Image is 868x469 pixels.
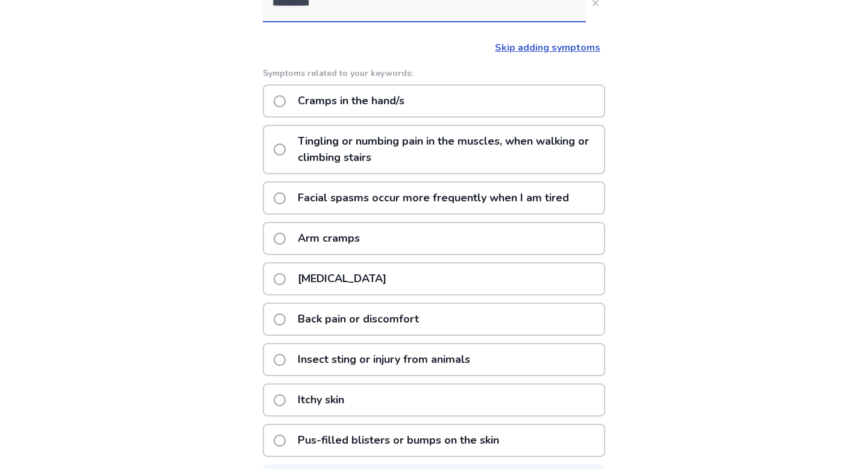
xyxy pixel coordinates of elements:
p: [MEDICAL_DATA] [291,263,394,294]
p: Itchy skin [291,385,351,415]
p: Tingling or numbing pain in the muscles, when walking or climbing stairs [291,126,604,173]
p: Symptoms related to your keywords: [263,67,605,80]
p: Cramps in the hand/s [291,86,412,116]
a: Skip adding symptoms [495,41,600,54]
p: Back pain or discomfort [291,304,426,335]
p: Insect sting or injury from animals [291,344,477,375]
p: Arm cramps [291,223,367,254]
p: Facial spasms occur more frequently when I am tired [291,183,576,213]
p: Pus-filled blisters or bumps on the skin [291,425,506,456]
